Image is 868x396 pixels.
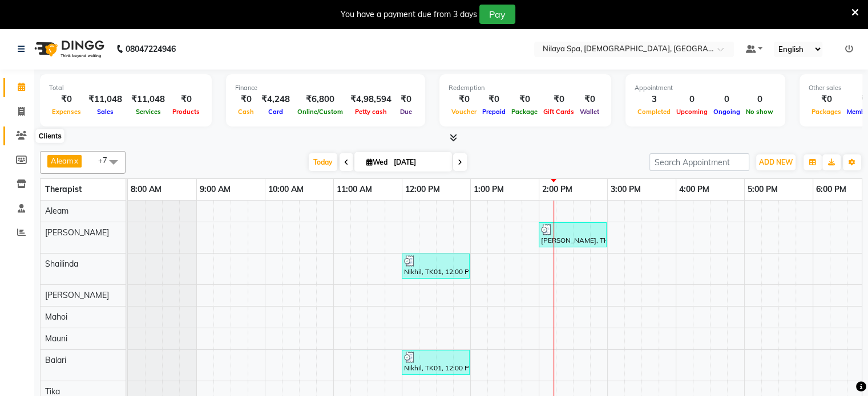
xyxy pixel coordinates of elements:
div: ₹0 [809,93,844,106]
span: Mauni [45,333,67,344]
div: ₹0 [577,93,602,106]
div: You have a payment due from 3 days [341,9,477,21]
span: Voucher [449,108,479,116]
div: ₹6,800 [294,93,346,106]
div: ₹0 [540,93,577,106]
input: 2025-09-03 [390,154,447,171]
a: 12:00 PM [402,181,443,198]
div: 0 [743,93,776,106]
div: ₹0 [49,93,84,106]
span: Sales [94,108,116,116]
span: Completed [635,108,673,116]
span: Online/Custom [294,108,346,116]
img: logo [29,33,107,65]
span: Services [133,108,164,116]
a: x [73,156,78,165]
div: ₹4,98,594 [346,93,396,106]
span: Therapist [45,184,82,194]
a: 5:00 PM [745,181,781,198]
span: Balari [45,355,66,365]
span: [PERSON_NAME] [45,290,109,300]
span: Wed [364,158,390,166]
div: ₹0 [396,93,416,106]
div: 3 [635,93,673,106]
span: Mahoi [45,312,67,322]
a: 3:00 PM [608,181,644,198]
span: Upcoming [673,108,710,116]
span: Aleam [51,156,73,165]
span: Packages [809,108,844,116]
span: Ongoing [710,108,743,116]
div: ₹0 [508,93,540,106]
div: ₹11,048 [84,93,127,106]
a: 1:00 PM [471,181,507,198]
span: +7 [98,156,116,165]
div: ₹0 [449,93,479,106]
div: Clients [36,129,64,143]
a: 10:00 AM [265,181,306,198]
input: Search Appointment [649,153,749,171]
span: Products [169,108,203,116]
span: No show [743,108,776,116]
a: 4:00 PM [676,181,712,198]
a: 9:00 AM [197,181,233,198]
b: 08047224946 [126,33,176,65]
span: Shailinda [45,259,78,269]
div: [PERSON_NAME], TK02, 02:00 PM-03:00 PM, Balinese Massage Therapy 60 Min([DEMOGRAPHIC_DATA]) [540,224,605,246]
a: 2:00 PM [539,181,575,198]
button: Pay [479,5,515,24]
div: ₹4,248 [257,93,294,106]
div: 0 [673,93,710,106]
span: Card [265,108,286,116]
div: 0 [710,93,743,106]
span: Cash [235,108,257,116]
div: Appointment [635,83,776,93]
a: 11:00 AM [334,181,375,198]
div: Nikhil, TK01, 12:00 PM-01:00 PM, Sensory Rejuvne Aromatherapy 60 Min([DEMOGRAPHIC_DATA]) [403,352,469,373]
button: ADD NEW [756,154,796,170]
div: ₹11,048 [127,93,169,106]
span: Prepaid [479,108,508,116]
span: Package [508,108,540,116]
div: ₹0 [169,93,203,106]
span: Petty cash [352,108,390,116]
div: ₹0 [235,93,257,106]
span: Expenses [49,108,84,116]
span: Aleam [45,206,68,216]
span: Gift Cards [540,108,577,116]
span: [PERSON_NAME] [45,227,109,238]
a: 8:00 AM [128,181,164,198]
span: Due [397,108,415,116]
span: Today [309,153,337,171]
div: Redemption [449,83,602,93]
div: ₹0 [479,93,508,106]
span: Wallet [577,108,602,116]
span: ADD NEW [759,158,793,166]
a: 6:00 PM [813,181,849,198]
div: Total [49,83,203,93]
div: Finance [235,83,416,93]
div: Nikhil, TK01, 12:00 PM-01:00 PM, Sensory Rejuvne Aromatherapy 60 Min([DEMOGRAPHIC_DATA]) [403,255,469,277]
